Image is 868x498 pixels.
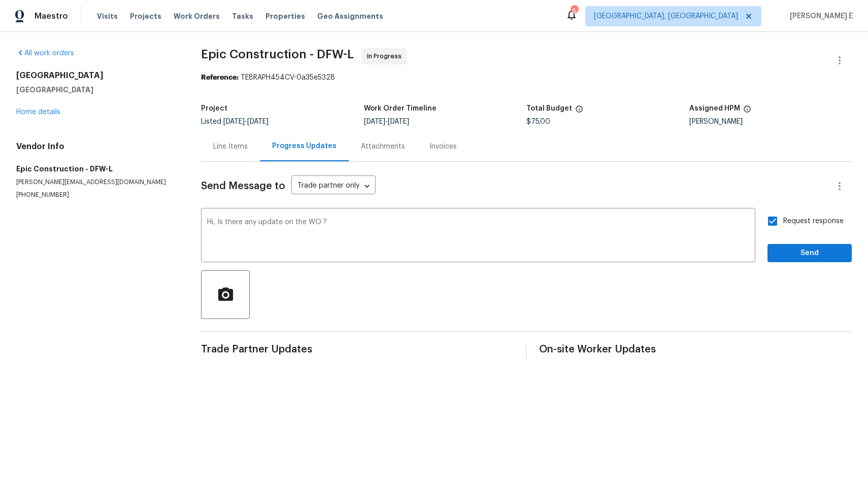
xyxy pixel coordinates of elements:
[174,11,220,21] span: Work Orders
[786,11,853,21] span: [PERSON_NAME] E
[97,11,118,21] span: Visits
[16,141,177,152] h4: Vendor Info
[16,85,177,95] h5: [GEOGRAPHIC_DATA]
[539,344,852,354] span: On-site Worker Updates
[16,191,177,199] p: [PHONE_NUMBER]
[272,141,337,151] div: Progress Updates
[201,344,514,354] span: Trade Partner Updates
[223,118,269,125] span: -
[201,74,239,81] b: Reference:
[247,118,269,125] span: [DATE]
[201,118,269,125] span: Listed
[776,247,844,260] span: Send
[783,216,844,227] span: Request response
[571,6,578,16] div: 5
[364,118,385,125] span: [DATE]
[743,105,751,118] span: The hpm assigned to this work order.
[364,105,437,112] h5: Work Order Timeline
[207,219,749,254] textarea: Hi, Is there any update on the WO ?
[201,181,285,191] span: Send Message to
[361,141,405,152] div: Attachments
[367,51,406,61] span: In Progress
[526,105,572,112] h5: Total Budget
[223,118,245,125] span: [DATE]
[35,11,68,21] span: Maestro
[232,13,253,20] span: Tasks
[16,50,74,57] a: All work orders
[526,118,550,125] span: $75.00
[16,109,60,116] a: Home details
[317,11,383,21] span: Geo Assignments
[689,118,852,125] div: [PERSON_NAME]
[575,105,583,118] span: The total cost of line items that have been proposed by Opendoor. This sum includes line items th...
[213,141,248,152] div: Line Items
[429,141,457,152] div: Invoices
[594,11,738,21] span: [GEOGRAPHIC_DATA], [GEOGRAPHIC_DATA]
[201,48,354,60] span: Epic Construction - DFW-L
[201,73,852,83] div: TE8RAPH454CV-0a35e5328
[364,118,409,125] span: -
[291,178,376,195] div: Trade partner only
[16,178,177,187] p: [PERSON_NAME][EMAIL_ADDRESS][DOMAIN_NAME]
[265,11,305,21] span: Properties
[16,164,177,174] h5: Epic Construction - DFW-L
[767,244,852,263] button: Send
[130,11,161,21] span: Projects
[689,105,740,112] h5: Assigned HPM
[16,70,177,81] h2: [GEOGRAPHIC_DATA]
[388,118,409,125] span: [DATE]
[201,105,227,112] h5: Project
